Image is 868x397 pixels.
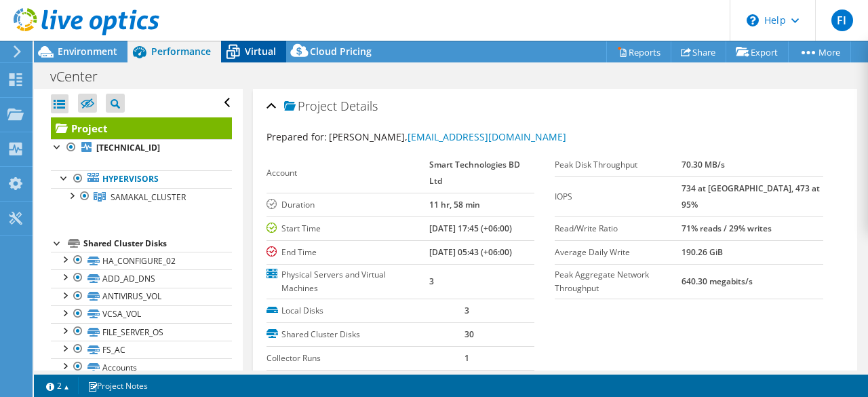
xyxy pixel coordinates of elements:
[555,158,682,172] label: Peak Disk Throughput
[682,246,723,258] b: 190.26 GiB
[831,10,853,31] span: FI
[51,117,232,139] a: Project
[429,223,512,234] b: [DATE] 17:45 (+06:00)
[267,328,465,341] label: Shared Cluster Disks
[58,45,117,58] span: Environment
[671,41,726,62] a: Share
[96,142,160,153] b: [TECHNICAL_ID]
[245,45,276,58] span: Virtual
[555,222,682,235] label: Read/Write Ratio
[555,268,682,295] label: Peak Aggregate Network Throughput
[51,252,232,269] a: HA_CONFIGURE_02
[111,191,186,203] span: SAMAKAL_CLUSTER
[51,188,232,206] a: SAMAKAL_CLUSTER
[682,159,725,170] b: 70.30 MB/s
[465,328,474,340] b: 30
[267,222,430,235] label: Start Time
[408,130,566,143] a: [EMAIL_ADDRESS][DOMAIN_NAME]
[284,100,337,113] span: Project
[429,199,480,210] b: 11 hr, 58 min
[51,269,232,287] a: ADD_AD_DNS
[267,130,327,143] label: Prepared for:
[340,98,378,114] span: Details
[465,352,469,364] b: 1
[51,139,232,157] a: [TECHNICAL_ID]
[429,276,434,287] b: 3
[726,41,789,62] a: Export
[51,288,232,305] a: ANTIVIRUS_VOL
[329,130,566,143] span: [PERSON_NAME],
[267,304,465,318] label: Local Disks
[682,223,772,234] b: 71% reads / 29% writes
[682,276,753,287] b: 640.30 megabits/s
[51,305,232,323] a: VCSA_VOL
[267,246,430,259] label: End Time
[51,341,232,358] a: FS_AC
[267,198,430,212] label: Duration
[51,358,232,376] a: Accounts
[555,190,682,204] label: IOPS
[429,246,512,258] b: [DATE] 05:43 (+06:00)
[44,69,119,84] h1: vCenter
[51,170,232,188] a: Hypervisors
[83,235,232,252] div: Shared Cluster Disks
[606,41,671,62] a: Reports
[310,45,372,58] span: Cloud Pricing
[465,305,469,316] b: 3
[37,377,79,394] a: 2
[267,166,430,180] label: Account
[151,45,211,58] span: Performance
[429,159,520,187] b: Smart Technologies BD Ltd
[747,14,759,26] svg: \n
[267,352,465,365] label: Collector Runs
[51,323,232,341] a: FILE_SERVER_OS
[267,268,430,295] label: Physical Servers and Virtual Machines
[78,377,157,394] a: Project Notes
[788,41,851,62] a: More
[555,246,682,259] label: Average Daily Write
[682,183,820,210] b: 734 at [GEOGRAPHIC_DATA], 473 at 95%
